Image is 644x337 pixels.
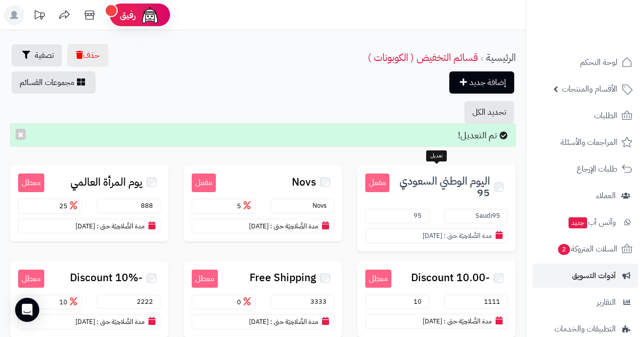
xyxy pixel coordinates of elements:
[12,44,62,66] button: تصفية
[75,317,95,326] span: [DATE]
[569,217,587,228] span: جديد
[475,211,505,220] small: Saudi95
[15,298,39,322] div: Open Intercom Messenger
[120,9,136,21] span: رفيق
[97,221,144,231] small: مدة الصَّلاحِيَة حتى :
[464,101,514,123] button: تحديد الكل
[310,297,332,306] small: 3333
[532,130,638,154] a: المراجعات والأسئلة
[423,316,442,326] span: [DATE]
[580,55,617,69] span: لوحة التحكم
[562,82,617,96] span: الأقسام والمنتجات
[368,50,478,65] a: قسائم التخفيض ( الكوبونات )
[237,201,253,211] span: 5
[312,201,332,210] small: Novs
[365,270,391,288] small: معطل
[18,270,44,288] small: معطل
[137,297,158,306] small: 2222
[141,201,158,210] small: 888
[568,215,616,229] span: وآتس آب
[532,104,638,128] a: الطلبات
[192,270,218,288] small: معطل
[59,201,79,211] span: 25
[532,264,638,288] a: أدوات التسويق
[594,109,617,123] span: الطلبات
[558,244,570,255] span: 2
[192,174,216,192] small: مفعل
[16,129,26,140] button: ×
[411,272,490,284] span: -10.00 Discount
[532,184,638,208] a: العملاء
[357,262,516,337] a: معطل -10.00 Discount 1111 10 مدة الصَّلاحِيَة حتى : [DATE]
[75,221,95,231] span: [DATE]
[557,242,617,256] span: السلات المتروكة
[250,272,316,284] span: Free Shipping
[414,297,427,306] span: 10
[414,211,427,220] span: 95
[70,272,142,284] span: -10% Discount
[532,290,638,314] a: التقارير
[27,5,52,28] a: تحديثات المنصة
[67,44,108,67] button: حذف
[270,221,318,231] small: مدة الصَّلاحِيَة حتى :
[184,165,342,241] a: مفعل Novs Novs 5 مدة الصَّلاحِيَة حتى : [DATE]
[35,49,54,61] span: تصفية
[444,316,492,326] small: مدة الصَّلاحِيَة حتى :
[59,297,79,307] span: 10
[12,71,96,94] a: مجموعات القسائم
[97,317,144,326] small: مدة الصَّلاحِيَة حتى :
[596,189,616,203] span: العملاء
[554,322,616,336] span: التطبيقات والخدمات
[597,295,616,309] span: التقارير
[532,157,638,181] a: طلبات الإرجاع
[572,269,616,283] span: أدوات التسويق
[292,177,316,188] span: Novs
[560,135,617,149] span: المراجعات والأسئلة
[532,237,638,261] a: السلات المتروكة2
[577,162,617,176] span: طلبات الإرجاع
[10,165,169,241] a: معطل يوم المرأة العالمي 888 25 مدة الصَّلاحِيَة حتى : [DATE]
[10,123,516,147] div: تم التعديل!
[140,5,160,25] img: ai-face.png
[532,50,638,74] a: لوحة التحكم
[18,174,44,192] small: معطل
[249,317,269,326] span: [DATE]
[426,150,447,161] div: تعديل
[365,174,389,192] small: مفعل
[423,231,442,240] span: [DATE]
[270,317,318,326] small: مدة الصَّلاحِيَة حتى :
[449,71,514,94] a: إضافة جديد
[484,297,505,306] small: 1111
[237,297,253,307] span: 0
[486,50,516,65] a: الرئيسية
[357,165,516,251] a: مفعل اليوم الوطني السعودي 95 Saudi95 95 مدة الصَّلاحِيَة حتى : [DATE]
[532,210,638,234] a: وآتس آبجديد
[249,221,269,231] span: [DATE]
[444,231,492,240] small: مدة الصَّلاحِيَة حتى :
[389,176,490,199] span: اليوم الوطني السعودي 95
[70,177,142,188] span: يوم المرأة العالمي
